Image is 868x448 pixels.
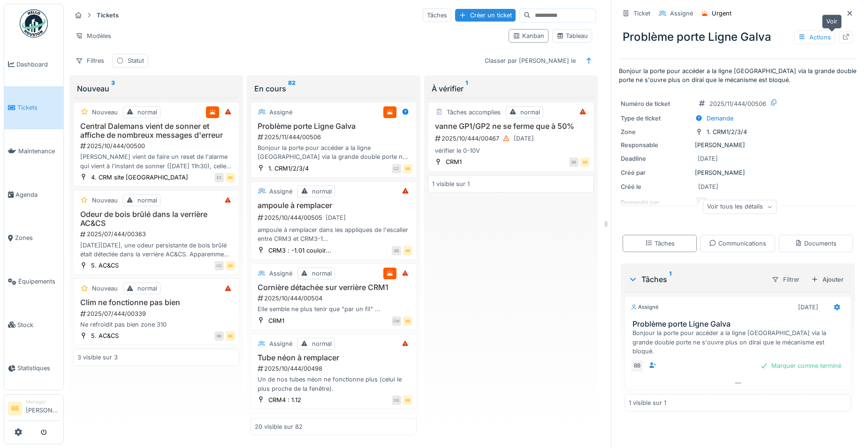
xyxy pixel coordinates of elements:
div: BB [226,261,235,270]
div: Documents [795,239,837,248]
div: Assigné [269,339,292,348]
li: BB [8,402,22,416]
div: BB [403,164,412,173]
div: Tableau [556,31,588,40]
div: OG [392,396,401,405]
div: En cours [254,83,413,94]
a: Stock [4,303,63,347]
h3: Odeur de bois brûlé dans la verrière AC&CS [77,210,235,228]
a: Dashboard [4,43,63,86]
div: CM [392,316,401,326]
div: 2025/07/444/00363 [79,230,235,239]
h3: Problème porte Ligne Galva [255,122,412,131]
div: Ajouter [807,273,847,286]
div: 1 visible sur 1 [432,179,470,188]
div: Assigné [631,303,659,311]
span: Dashboard [16,60,60,69]
div: Tâches [645,239,675,248]
div: normal [137,196,157,205]
div: Tâches [628,274,764,285]
div: BB [403,246,412,255]
li: [PERSON_NAME] [26,398,60,418]
sup: 82 [288,83,296,94]
div: [DATE] [514,134,534,143]
div: 2025/11/444/00506 [709,99,766,108]
div: 1 visible sur 1 [629,398,666,407]
a: Statistiques [4,347,63,390]
div: normal [312,339,332,348]
div: BB [214,331,224,341]
div: Kanban [513,31,544,40]
div: BB [631,359,644,373]
span: Tickets [17,103,60,112]
div: Nouveau [77,83,236,94]
div: normal [520,108,540,117]
div: normal [137,108,157,117]
div: Bonjour la porte pour accéder a la ligne [GEOGRAPHIC_DATA] via la grande double porte ne s'ouvre ... [632,329,847,356]
h3: Tube néon à remplacer [255,353,412,362]
div: CRM1 [446,157,462,166]
span: Statistiques [17,364,60,373]
div: Nouveau [92,196,118,205]
span: Zones [15,233,60,242]
div: BB [403,396,412,405]
div: 2025/10/444/00505 [257,212,412,224]
strong: Tickets [93,11,122,20]
h3: Central Dalemans vient de sonner et affiche de nombreux messages d'erreur [77,122,235,140]
div: BB [392,246,401,255]
div: BB [226,173,235,182]
div: BB [569,157,579,167]
div: Actions [794,30,835,44]
div: Voir tous les détails [703,200,777,214]
div: normal [312,187,332,196]
div: 2025/07/444/00339 [79,309,235,318]
div: Responsable [621,141,691,149]
div: vérifier le 0-10V [432,146,590,155]
div: Ne refroidit pas bien zone 310 [77,320,235,329]
div: Bonjour la porte pour accéder a la ligne [GEOGRAPHIC_DATA] via la grande double porte ne s'ouvre ... [255,143,412,161]
div: ES [214,173,224,182]
div: Nouveau [92,284,118,293]
span: Maintenance [18,147,60,156]
div: ampoule à remplacer dans les appliques de l'escalier entre CRM3 et CRM3-1 !! à la teinte ampoule ... [255,225,412,243]
span: Équipements [18,277,60,286]
div: Communications [709,239,766,248]
div: CZ [392,164,401,173]
div: 2025/10/444/00498 [257,364,412,373]
div: 1. CRM1/2/3/4 [707,127,747,136]
div: 4. CRM site [GEOGRAPHIC_DATA] [91,173,188,182]
div: Classer par [PERSON_NAME] le [480,54,580,67]
div: Demande [707,114,733,123]
div: 2025/10/444/00500 [79,142,235,150]
div: Type de ticket [621,114,691,123]
div: Assigné [670,9,693,18]
div: Voir [822,15,842,28]
div: [DATE][DATE], une odeur persistante de bois brûlé était détectée dans la verrière AC&CS. Apparemm... [77,241,235,259]
sup: 1 [465,83,468,94]
div: VC [214,261,224,270]
div: Ticket [633,9,650,18]
a: Équipements [4,260,63,303]
div: Filtrer [768,273,804,286]
span: Agenda [15,190,60,199]
div: Zone [621,127,691,136]
div: normal [137,284,157,293]
div: Nouveau [92,108,118,117]
div: CRM4 : 1.12 [268,396,301,404]
div: 2025/10/444/00467 [434,133,590,144]
div: [DATE] [698,182,718,191]
p: Bonjour la porte pour accéder a la ligne [GEOGRAPHIC_DATA] via la grande double porte ne s'ouvre ... [619,67,857,84]
div: Un de nos tubes néon ne fonctionne plus (celui le plus proche de la fenêtre). [255,375,412,393]
h3: Cornière détachée sur verrière CRM1 [255,283,412,292]
a: Agenda [4,173,63,217]
div: BB [226,331,235,341]
span: Stock [17,321,60,329]
h3: Clim ne fonctionne pas bien [77,298,235,307]
div: 3 visible sur 3 [77,353,118,362]
div: Filtres [71,54,108,67]
div: Numéro de ticket [621,99,691,108]
a: BB Manager[PERSON_NAME] [8,398,60,421]
sup: 3 [111,83,115,94]
div: Marquer comme terminé [756,359,845,372]
div: Urgent [712,9,731,18]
